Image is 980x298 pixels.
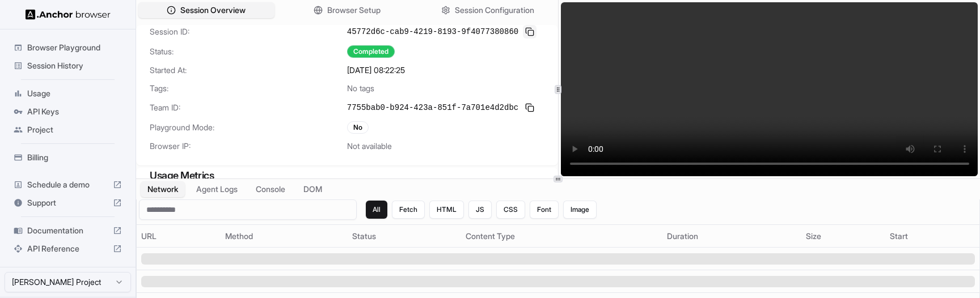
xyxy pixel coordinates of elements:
span: 7755bab0-b924-423a-851f-7a701e4d2dbc [347,102,518,113]
span: Not available [347,141,392,152]
span: Tags: [150,83,347,94]
div: Billing [9,148,126,167]
span: 45772d6c-cab9-4219-8193-9f4077380860 [347,26,518,37]
div: Content Type [466,231,658,242]
div: No [347,121,369,134]
span: Schedule a demo [27,179,108,190]
span: Documentation [27,225,108,236]
span: Session Overview [180,5,246,16]
div: Browser Playground [9,39,126,57]
h3: Usage Metrics [150,168,544,184]
div: Support [9,194,126,212]
span: Support [27,197,108,208]
img: Anchor Logo [26,9,111,20]
button: Console [249,181,292,197]
span: Session Configuration [455,5,534,16]
span: Browser Playground [27,42,122,53]
span: Billing [27,152,122,163]
button: CSS [496,201,525,219]
div: URL [141,231,216,242]
span: Project [27,124,122,135]
button: Network [141,181,185,197]
div: API Reference [9,240,126,258]
span: Team ID: [150,102,347,113]
span: Status: [150,46,347,57]
button: All [366,201,387,219]
span: Browser Setup [327,5,381,16]
div: Project [9,121,126,139]
div: Start [890,231,975,242]
span: Started At: [150,65,347,76]
span: Usage [27,88,122,99]
button: HTML [429,201,464,219]
button: JS [468,201,492,219]
span: API Keys [27,106,122,117]
div: Duration [667,231,797,242]
div: Status [352,231,457,242]
div: Documentation [9,222,126,240]
div: Usage [9,84,126,103]
button: Font [530,201,559,219]
div: API Keys [9,103,126,121]
span: No tags [347,83,374,94]
div: Session History [9,57,126,75]
span: Session ID: [150,26,347,37]
span: API Reference [27,243,108,254]
span: Session History [27,60,122,71]
button: Agent Logs [189,181,244,197]
span: Playground Mode: [150,122,347,133]
button: DOM [297,181,329,197]
div: Schedule a demo [9,176,126,194]
span: [DATE] 08:22:25 [347,65,405,76]
div: Size [806,231,881,242]
button: Image [563,201,597,219]
span: Browser IP: [150,141,347,152]
div: Completed [347,45,395,58]
button: Fetch [392,201,425,219]
div: Method [225,231,343,242]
